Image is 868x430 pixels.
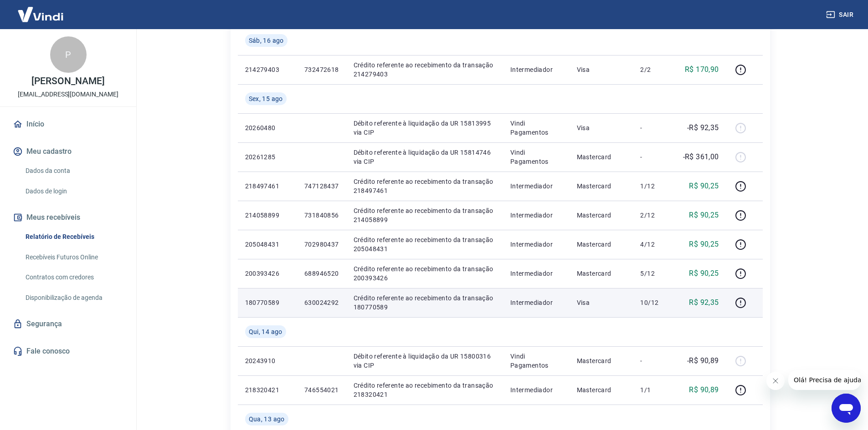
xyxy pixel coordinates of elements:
[11,0,70,28] img: Vindi
[577,123,626,132] p: Visa
[510,352,562,370] p: Vindi Pagamentos
[510,119,562,137] p: Vindi Pagamentos
[577,356,626,365] p: Mastercard
[245,211,290,220] p: 214058899
[245,123,290,132] p: 20260480
[249,415,285,424] span: Qua, 13 ago
[510,269,562,278] p: Intermediador
[304,385,339,395] p: 746554021
[640,123,667,132] p: -
[354,235,496,253] p: Crédito referente ao recebimento da transação 205048431
[354,119,496,137] p: Débito referente à liquidação da UR 15813995 via CIP
[354,352,496,370] p: Débito referente à liquidação da UR 15800316 via CIP
[11,142,125,162] button: Meu cadastro
[510,182,562,191] p: Intermediador
[510,211,562,220] p: Intermediador
[510,240,562,249] p: Intermediador
[304,298,339,307] p: 630024292
[249,94,283,103] span: Sex, 15 ago
[640,65,667,74] p: 2/2
[245,65,290,74] p: 214279403
[577,269,626,278] p: Mastercard
[11,114,125,134] a: Início
[689,181,719,192] p: R$ 90,25
[640,182,667,191] p: 1/12
[683,152,719,162] p: -R$ 361,00
[245,385,290,395] p: 218320421
[249,36,284,45] span: Sáb, 16 ago
[354,148,496,166] p: Débito referente à liquidação da UR 15814746 via CIP
[22,182,125,201] a: Dados de login
[510,385,562,395] p: Intermediador
[5,6,77,14] span: Olá! Precisa de ajuda?
[50,36,87,73] div: P
[689,297,719,308] p: R$ 92,35
[22,268,125,287] a: Contratos com credores
[245,356,290,365] p: 20243910
[304,240,339,249] p: 702980437
[354,61,496,79] p: Crédito referente ao recebimento da transação 214279403
[18,90,118,99] p: [EMAIL_ADDRESS][DOMAIN_NAME]
[689,239,719,250] p: R$ 90,25
[577,152,626,162] p: Mastercard
[766,372,785,390] iframe: Fechar mensagem
[577,182,626,191] p: Mastercard
[249,327,282,336] span: Qui, 14 ago
[245,298,290,307] p: 180770589
[640,385,667,395] p: 1/1
[577,385,626,395] p: Mastercard
[304,182,339,191] p: 747128437
[788,370,861,390] iframe: Mensagem da empresa
[510,65,562,74] p: Intermediador
[689,268,719,279] p: R$ 90,25
[245,269,290,278] p: 200393426
[22,248,125,267] a: Recebíveis Futuros Online
[354,206,496,224] p: Crédito referente ao recebimento da transação 214058899
[11,314,125,334] a: Segurança
[354,264,496,283] p: Crédito referente ao recebimento da transação 200393426
[824,6,857,23] button: Sair
[577,211,626,220] p: Mastercard
[640,152,667,162] p: -
[687,355,719,366] p: -R$ 90,89
[11,341,125,361] a: Fale conosco
[685,64,719,75] p: R$ 170,90
[640,356,667,365] p: -
[510,148,562,166] p: Vindi Pagamentos
[22,228,125,246] a: Relatório de Recebíveis
[22,162,125,180] a: Dados da conta
[245,152,290,162] p: 20261285
[577,240,626,249] p: Mastercard
[687,122,719,133] p: -R$ 92,35
[31,76,104,86] p: [PERSON_NAME]
[689,384,719,395] p: R$ 90,89
[245,182,290,191] p: 218497461
[640,269,667,278] p: 5/12
[354,177,496,195] p: Crédito referente ao recebimento da transação 218497461
[577,298,626,307] p: Visa
[510,298,562,307] p: Intermediador
[640,298,667,307] p: 10/12
[640,211,667,220] p: 2/12
[304,65,339,74] p: 732472618
[577,65,626,74] p: Visa
[304,269,339,278] p: 688946520
[689,210,719,221] p: R$ 90,25
[11,207,125,228] button: Meus recebíveis
[22,288,125,307] a: Disponibilização de agenda
[354,381,496,399] p: Crédito referente ao recebimento da transação 218320421
[832,394,861,423] iframe: Botão para abrir a janela de mensagens
[640,240,667,249] p: 4/12
[354,293,496,312] p: Crédito referente ao recebimento da transação 180770589
[245,240,290,249] p: 205048431
[304,211,339,220] p: 731840856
